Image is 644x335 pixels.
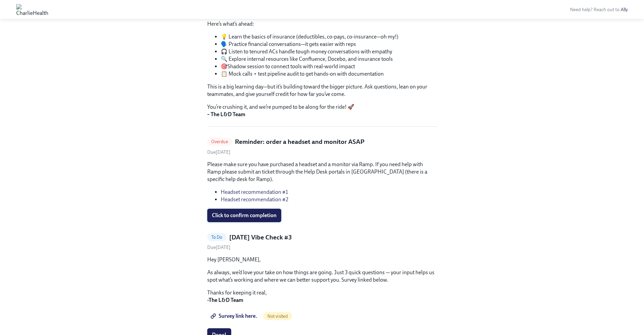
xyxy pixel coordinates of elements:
[207,244,231,250] span: Wednesday, August 20th 2025, 4:00 pm
[221,41,437,48] li: 🗣️ Practice financial conversations—it gets easier with reps
[221,196,288,203] a: Headset recommendation #2
[221,63,437,70] li: 🎯Shadow session to connect tools with real-world impact
[221,55,437,63] li: 🔍 Explore internal resources like Confluence, Docebo, and insurance tools
[207,309,262,323] a: Survey link here.
[207,161,437,183] p: Please make sure you have purchased a headset and a monitor via Ramp. If you need help with Ramp ...
[207,149,231,155] span: Tuesday, August 12th 2025, 9:00 am
[207,289,437,304] p: Thanks for keeping it real,
[221,189,288,195] a: Headset recommendation #1
[207,269,437,284] p: As always, we’d love your take on how things are going. Just 3 quick questions — your input helps...
[212,212,277,219] span: Click to confirm completion
[207,83,437,98] p: This is a big learning day—but it’s building toward the bigger picture. Ask questions, lean on yo...
[16,4,48,15] img: CharlieHealth
[207,103,437,118] p: You’re crushing it, and we’re pumped to be along for the ride! 🚀
[212,313,257,319] span: Survey link here.
[235,137,364,146] h5: Reminder: order a headset and monitor ASAP
[207,233,437,251] a: To Do[DATE] Vibe Check #3Due[DATE]
[207,20,437,28] p: Here’s what’s ahead:
[570,7,628,12] span: Need help? Reach out to
[221,48,437,55] li: 🎧 Listen to tenured ACs handle tough money conversations with empathy
[621,7,628,12] a: Ally
[207,235,226,240] span: To Do
[207,256,437,263] p: Hey [PERSON_NAME],
[221,70,437,78] li: 📋 Mock calls + test pipeline audit to get hands-on with documentation
[207,137,437,155] a: OverdueReminder: order a headset and monitor ASAPDue[DATE]
[207,209,281,222] button: Click to confirm completion
[207,297,243,303] strong: -The L&D Team
[207,111,245,118] strong: – The L&D Team
[207,139,232,144] span: Overdue
[229,233,292,242] h5: [DATE] Vibe Check #3
[263,314,292,319] span: Not visited
[221,33,437,41] li: 💡 Learn the basics of insurance (deductibles, co-pays, co-insurance—oh my!)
